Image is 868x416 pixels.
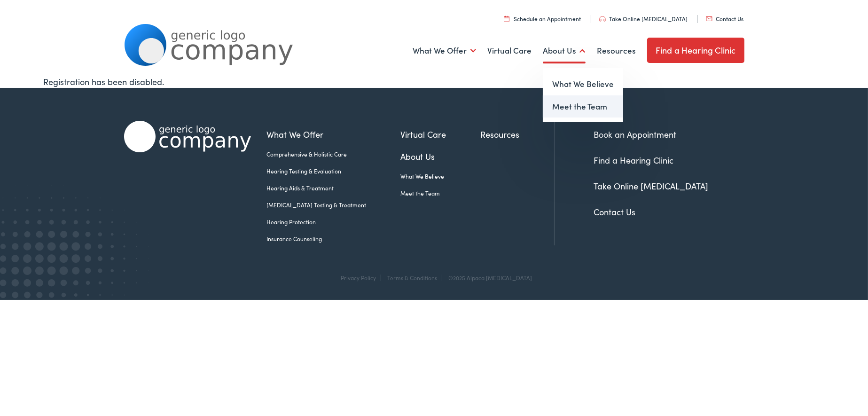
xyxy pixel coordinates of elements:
[267,184,401,192] a: Hearing Aids & Treatment
[267,128,401,141] a: What We Offer
[267,235,401,243] a: Insurance Counseling
[401,128,481,141] a: Virtual Care
[481,128,554,141] a: Resources
[43,75,824,88] div: Registration has been disabled.
[543,95,623,118] a: Meet the Team
[706,16,712,21] img: utility icon
[401,189,481,197] a: Meet the Team
[543,33,586,68] a: About Us
[543,73,623,95] a: What We Believe
[267,150,401,158] a: Comprehensive & Holistic Care
[444,275,532,281] div: ©2025 Alpaca [MEDICAL_DATA]
[504,16,509,22] img: utility icon
[594,206,636,218] a: Contact Us
[594,154,674,166] a: Find a Hearing Clinic
[401,172,481,181] a: What We Believe
[124,121,251,152] img: Alpaca Audiology
[594,180,709,192] a: Take Online [MEDICAL_DATA]
[504,15,581,23] a: Schedule an Appointment
[599,16,606,22] img: utility icon
[647,38,744,63] a: Find a Hearing Clinic
[401,150,481,163] a: About Us
[706,15,744,23] a: Contact Us
[594,128,677,140] a: Book an Appointment
[599,15,688,23] a: Take Online [MEDICAL_DATA]
[387,274,437,282] a: Terms & Conditions
[597,33,636,68] a: Resources
[267,218,401,226] a: Hearing Protection
[413,33,476,68] a: What We Offer
[267,201,401,209] a: [MEDICAL_DATA] Testing & Treatment
[267,167,401,175] a: Hearing Testing & Evaluation
[487,33,532,68] a: Virtual Care
[341,274,376,282] a: Privacy Policy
